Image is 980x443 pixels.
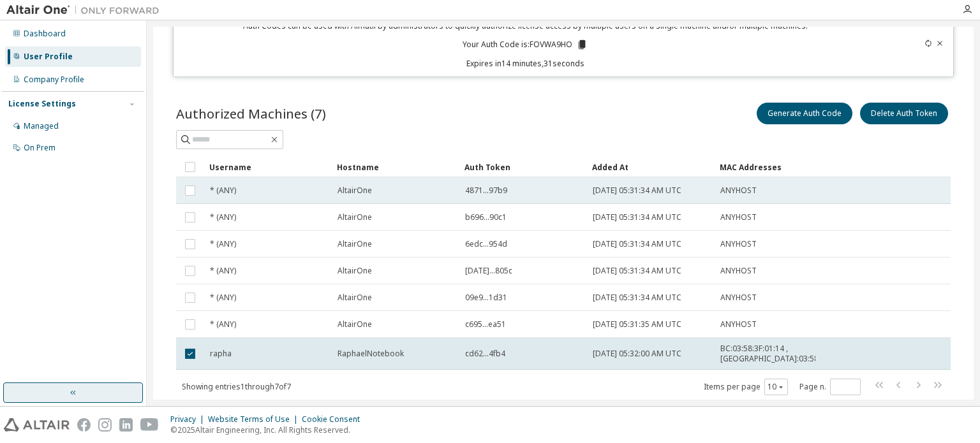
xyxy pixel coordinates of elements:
p: Expires in 14 minutes, 31 seconds [181,58,869,69]
div: Website Terms of Use [208,414,302,425]
img: instagram.svg [98,418,112,432]
div: MAC Addresses [720,157,810,177]
span: [DATE] 05:31:35 AM UTC [593,319,681,330]
span: AltairOne [338,319,372,330]
span: Authorized Machines (7) [176,105,326,122]
span: ANYHOST [720,266,757,276]
span: ANYHOST [720,319,757,330]
span: ANYHOST [720,239,757,249]
span: AltairOne [338,266,372,276]
span: b696...90c1 [465,212,507,222]
img: altair_logo.svg [4,418,70,432]
span: 09e9...1d31 [465,293,507,303]
div: Hostname [337,157,454,177]
span: RaphaelNotebook [338,349,404,359]
span: cd62...4fb4 [465,349,505,359]
div: Auth Token [464,157,582,177]
img: facebook.svg [77,418,91,432]
span: [DATE] 05:31:34 AM UTC [593,266,681,276]
img: linkedin.svg [119,418,133,432]
span: [DATE] 05:31:34 AM UTC [593,212,681,222]
button: 10 [768,382,785,392]
p: Your Auth Code is: FOVWA9HO [463,39,588,50]
span: 4871...97b9 [465,185,507,196]
img: Altair One [6,4,166,17]
button: Delete Auth Token [860,103,948,124]
span: * (ANY) [210,266,236,276]
div: User Profile [24,52,73,62]
div: License Settings [8,99,76,109]
span: [DATE]...805c [465,266,512,276]
div: Company Profile [24,75,84,85]
button: Generate Auth Code [757,103,852,124]
div: Privacy [170,414,208,425]
span: ANYHOST [720,212,757,222]
span: [DATE] 05:31:34 AM UTC [593,293,681,303]
span: * (ANY) [210,293,236,303]
span: * (ANY) [210,212,236,222]
span: AltairOne [338,239,372,249]
span: AltairOne [338,185,372,196]
div: Managed [24,121,59,131]
span: AltairOne [338,293,372,303]
span: BC:03:58:3F:01:14 , [GEOGRAPHIC_DATA]:03:58:3F:01:10 [720,344,850,364]
div: Cookie Consent [302,414,367,425]
span: [DATE] 05:31:34 AM UTC [593,239,681,249]
div: Dashboard [24,29,66,39]
div: Username [209,157,327,177]
span: ANYHOST [720,185,757,196]
span: rapha [210,349,232,359]
div: On Prem [24,143,56,153]
span: c695...ea51 [465,319,506,330]
span: [DATE] 05:32:00 AM UTC [593,349,681,359]
span: 6edc...954d [465,239,507,249]
span: [DATE] 05:31:34 AM UTC [593,185,681,196]
span: Page n. [799,379,861,395]
span: AltairOne [338,212,372,222]
span: Showing entries 1 through 7 of 7 [182,381,291,392]
p: © 2025 Altair Engineering, Inc. All Rights Reserved. [170,425,367,435]
span: ANYHOST [720,293,757,303]
img: youtube.svg [140,418,159,432]
span: Items per page [704,379,788,395]
div: Added At [592,157,709,177]
span: * (ANY) [210,185,236,196]
span: * (ANY) [210,239,236,249]
span: * (ANY) [210,319,236,330]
